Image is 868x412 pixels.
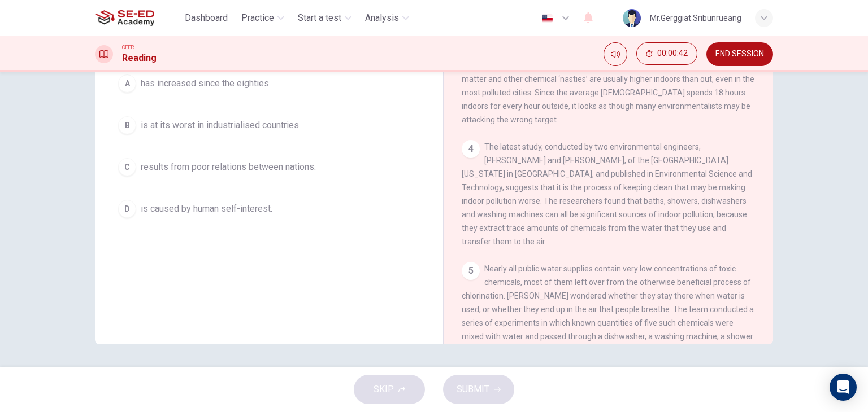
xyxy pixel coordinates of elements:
[715,50,764,59] span: END SESSION
[113,153,425,181] button: Cresults from poor relations between nations.
[623,9,641,27] img: Profile picture
[141,202,272,216] span: is caused by human self-interest.
[185,11,228,25] span: Dashboard
[141,119,301,132] span: is at its worst in industrialised countries.
[122,43,134,51] span: CEFR
[830,374,857,401] div: Open Intercom Messenger
[95,7,154,29] img: SE-ED Academy logo
[636,42,697,65] button: 00:00:42
[122,51,157,65] h1: Reading
[462,262,480,280] div: 5
[298,11,341,25] span: Start a test
[365,11,399,25] span: Analysis
[462,264,754,395] span: Nearly all public water supplies contain very low concentrations of toxic chemicals, most of them...
[604,42,627,66] div: Mute
[113,195,425,223] button: Dis caused by human self-interest.
[241,11,274,25] span: Practice
[293,8,356,28] button: Start a test
[657,49,688,58] span: 00:00:42
[113,69,425,98] button: Ahas increased since the eighties.
[141,77,271,90] span: has increased since the eighties.
[118,116,136,134] div: B
[636,42,697,66] div: Hide
[141,160,316,174] span: results from poor relations between nations.
[95,7,180,29] a: SE-ED Academy logo
[118,200,136,218] div: D
[180,8,232,28] button: Dashboard
[237,8,289,28] button: Practice
[361,8,414,28] button: Analysis
[540,14,554,23] img: en
[462,140,480,158] div: 4
[650,11,741,25] div: Mr.Gerggiat Sribunrueang
[118,158,136,176] div: C
[706,42,773,66] button: END SESSION
[118,74,136,93] div: A
[462,142,752,246] span: The latest study, conducted by two environmental engineers, [PERSON_NAME] and [PERSON_NAME], of t...
[113,111,425,139] button: Bis at its worst in industrialised countries.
